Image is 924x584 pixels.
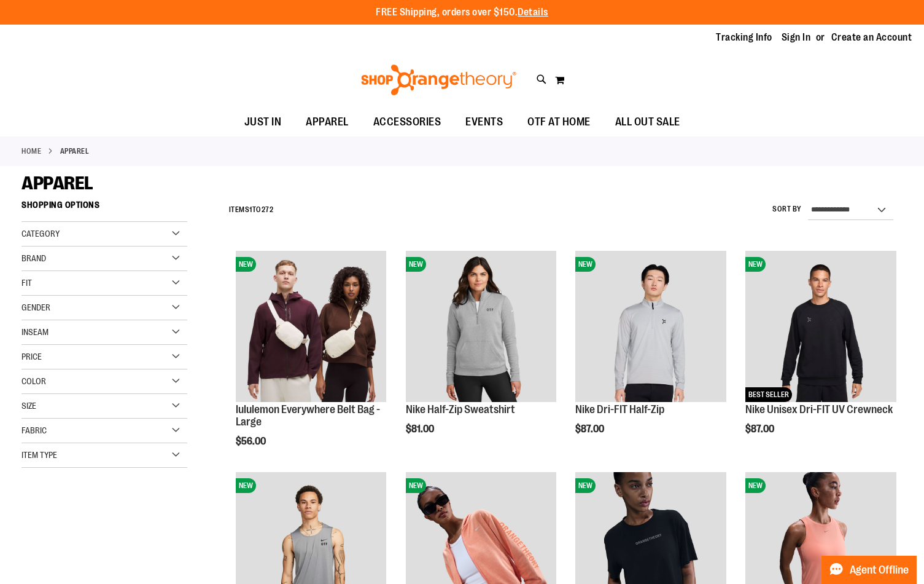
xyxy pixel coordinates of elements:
label: Sort By [772,204,802,215]
span: NEW [406,478,426,493]
div: product [739,245,903,466]
a: Home [21,146,41,157]
span: OTF AT HOME [527,108,591,136]
span: Size [21,401,36,411]
a: Nike Unisex Dri-FIT UV CrewneckNEWBEST SELLER [745,251,896,404]
div: product [569,245,732,466]
span: Item Type [21,450,57,460]
a: Nike Half-Zip SweatshirtNEW [406,251,557,404]
strong: APPAREL [60,146,90,157]
div: product [230,245,393,478]
span: Color [21,376,46,386]
img: Nike Half-Zip Sweatshirt [406,251,557,402]
span: Category [21,229,60,239]
span: APPAREL [21,173,93,194]
span: $56.00 [236,436,268,447]
span: APPAREL [306,108,349,136]
a: Nike Dri-FIT Half-Zip [575,403,664,416]
span: Gender [21,302,50,312]
span: $81.00 [406,424,436,435]
span: $87.00 [575,424,606,435]
span: Inseam [21,327,49,337]
img: lululemon Everywhere Belt Bag - Large [236,251,387,402]
strong: Shopping Options [21,194,187,222]
a: Create an Account [831,31,912,44]
span: NEW [575,257,596,272]
button: Agent Offline [821,556,917,584]
span: 1 [249,205,252,214]
p: FREE Shipping, orders over $150. [376,6,548,20]
span: NEW [745,478,766,493]
a: Nike Half-Zip Sweatshirt [406,403,515,416]
span: NEW [745,257,766,272]
span: ALL OUT SALE [615,108,680,136]
div: product [400,245,563,466]
a: Nike Unisex Dri-FIT UV Crewneck [745,403,893,416]
a: Details [518,7,548,18]
a: Nike Dri-FIT Half-ZipNEW [575,251,726,404]
span: $87.00 [745,424,776,435]
a: Sign In [782,31,811,44]
a: lululemon Everywhere Belt Bag - LargeNEW [236,251,387,404]
span: EVENTS [465,108,503,136]
a: Tracking Info [716,31,772,44]
span: BEST SELLER [745,387,792,402]
span: NEW [236,478,256,493]
span: Price [21,352,42,361]
span: Fabric [21,425,47,435]
span: ACCESSORIES [373,108,441,136]
span: JUST IN [244,108,282,136]
span: NEW [406,257,426,272]
img: Shop Orangetheory [359,65,518,95]
span: 272 [262,205,274,214]
span: NEW [236,257,256,272]
img: Nike Dri-FIT Half-Zip [575,251,726,402]
span: Brand [21,253,46,263]
span: Fit [21,278,32,288]
h2: Items to [229,200,274,219]
span: NEW [575,478,596,493]
a: lululemon Everywhere Belt Bag - Large [236,403,380,428]
span: Agent Offline [850,564,909,576]
img: Nike Unisex Dri-FIT UV Crewneck [745,251,896,402]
